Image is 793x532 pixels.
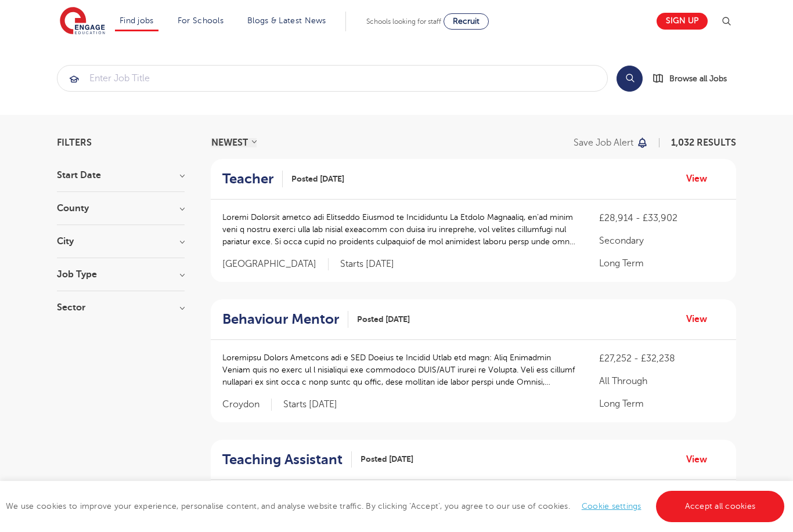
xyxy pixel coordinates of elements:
[120,16,154,25] a: Find jobs
[57,303,185,312] h3: Sector
[444,13,489,30] a: Recruit
[686,312,716,327] a: View
[222,258,329,270] span: [GEOGRAPHIC_DATA]
[574,138,648,147] button: Save job alert
[599,374,724,388] p: All Through
[60,7,105,36] img: Engage Education
[57,270,185,279] h3: Job Type
[178,16,224,25] a: For Schools
[574,138,633,147] p: Save job alert
[247,16,326,25] a: Blogs & Latest News
[57,66,607,91] input: Submit
[283,399,337,411] p: Starts [DATE]
[222,352,576,388] p: Loremipsu Dolors Ametcons adi e SED Doeius te Incidid Utlab etd magn: Aliq Enimadmin Veniam quis ...
[222,171,283,187] a: Teacher
[617,66,643,92] button: Search
[599,211,724,225] p: £28,914 - £33,902
[582,502,641,511] a: Cookie settings
[361,453,413,465] span: Posted [DATE]
[6,502,787,511] span: We use cookies to improve your experience, personalise content, and analyse website traffic. By c...
[291,173,344,185] span: Posted [DATE]
[222,311,348,328] a: Behaviour Mentor
[599,256,724,270] p: Long Term
[599,352,724,365] p: £27,252 - £32,238
[671,137,736,148] span: 1,032 RESULTS
[599,397,724,411] p: Long Term
[657,13,708,30] a: Sign up
[686,171,716,186] a: View
[656,491,785,522] a: Accept all cookies
[669,72,727,85] span: Browse all Jobs
[222,451,352,468] a: Teaching Assistant
[222,311,339,328] h2: Behaviour Mentor
[366,17,441,26] span: Schools looking for staff
[222,399,272,411] span: Croydon
[340,258,394,270] p: Starts [DATE]
[453,17,480,26] span: Recruit
[57,138,92,147] span: Filters
[222,171,273,187] h2: Teacher
[652,72,736,85] a: Browse all Jobs
[57,237,185,246] h3: City
[222,451,343,468] h2: Teaching Assistant
[357,313,410,325] span: Posted [DATE]
[57,171,185,180] h3: Start Date
[686,452,716,467] a: View
[222,211,576,248] p: Loremi Dolorsit ametco adi Elitseddo Eiusmod te Incididuntu La Etdolo Magnaaliq, en’ad minim veni...
[57,204,185,213] h3: County
[599,234,724,248] p: Secondary
[57,65,608,92] div: Submit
